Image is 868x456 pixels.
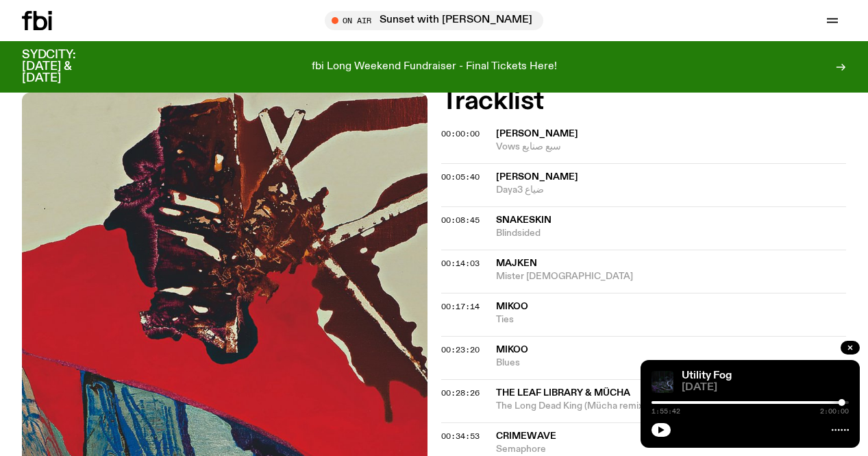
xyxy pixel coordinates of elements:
[441,301,480,312] span: 00:17:14
[496,345,528,355] span: Mikoo
[496,357,847,370] span: Blues
[441,215,480,226] span: 00:08:45
[325,11,543,30] button: On AirSunset with [PERSON_NAME]
[496,172,578,182] span: [PERSON_NAME]
[496,400,847,413] span: The Long Dead King (Mücha remix)
[22,49,110,84] h3: SYDCITY: [DATE] & [DATE]
[496,431,556,441] span: Crimewave
[496,270,847,283] span: Mister [DEMOGRAPHIC_DATA]
[496,141,847,154] span: Vows سبع صنايع
[496,129,578,139] span: [PERSON_NAME]
[441,258,480,269] span: 00:14:03
[496,302,528,311] span: Mikoo
[496,227,847,240] span: Blindsided
[441,389,480,397] button: 00:28:26
[441,387,480,398] span: 00:28:26
[496,184,847,197] span: Daya3 ضياع
[441,130,480,138] button: 00:00:00
[441,344,480,355] span: 00:23:20
[682,370,732,381] a: Utility Fog
[496,443,847,456] span: Semaphore
[441,260,480,267] button: 00:14:03
[441,431,480,442] span: 00:34:53
[441,171,480,182] span: 00:05:40
[441,433,480,440] button: 00:34:53
[441,128,480,139] span: 00:00:00
[441,89,847,114] h2: Tracklist
[496,388,630,398] span: The Leaf Library & Mücha
[496,215,551,225] span: Snakeskin
[441,217,480,224] button: 00:08:45
[441,303,480,311] button: 00:17:14
[820,408,849,415] span: 2:00:00
[441,346,480,354] button: 00:23:20
[441,173,480,181] button: 00:05:40
[496,313,847,326] span: Ties
[682,383,849,393] span: [DATE]
[312,61,557,73] p: fbi Long Weekend Fundraiser - Final Tickets Here!
[496,259,537,268] span: Majken
[652,408,680,415] span: 1:55:42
